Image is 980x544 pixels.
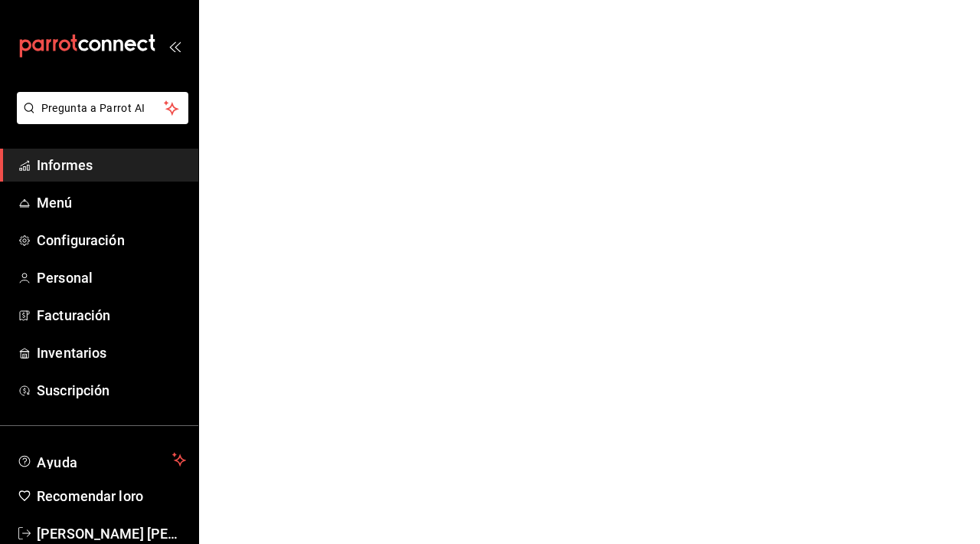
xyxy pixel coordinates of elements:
a: Pregunta a Parrot AI [11,111,188,127]
font: Facturación [37,307,110,323]
font: Menú [37,195,73,211]
font: Inventarios [37,345,106,361]
button: abrir_cajón_menú [168,40,181,52]
font: Suscripción [37,382,109,398]
font: Personal [37,270,93,286]
font: Informes [37,157,93,173]
font: Ayuda [37,454,78,470]
font: [PERSON_NAME] [PERSON_NAME] [37,526,254,542]
font: Configuración [37,232,125,248]
button: Pregunta a Parrot AI [17,92,188,124]
font: Recomendar loro [37,488,143,504]
font: Pregunta a Parrot AI [41,102,145,114]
